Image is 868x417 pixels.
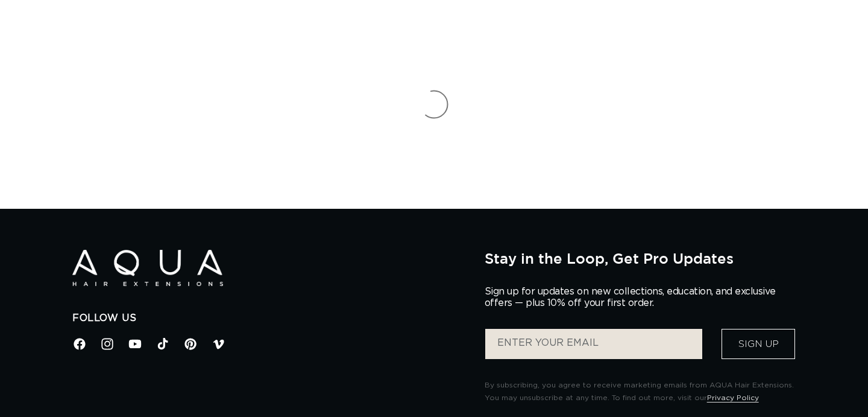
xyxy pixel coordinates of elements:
[72,312,467,325] h2: Follow Us
[485,286,786,309] p: Sign up for updates on new collections, education, and exclusive offers — plus 10% off your first...
[722,329,795,359] button: Sign Up
[485,379,796,405] p: By subscribing, you agree to receive marketing emails from AQUA Hair Extensions. You may unsubscr...
[485,250,796,267] h2: Stay in the Loop, Get Pro Updates
[72,250,223,287] img: Aqua Hair Extensions
[707,394,759,401] a: Privacy Policy
[485,329,702,359] input: ENTER YOUR EMAIL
